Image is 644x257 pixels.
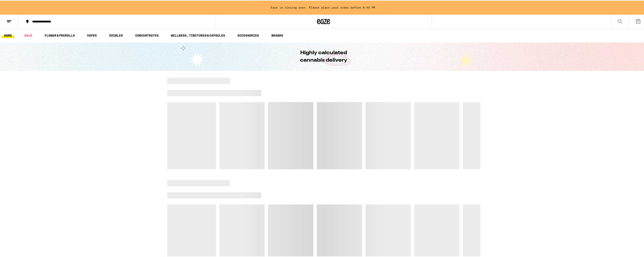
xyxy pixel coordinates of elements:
img: Vector.png [216,0,238,16]
a: SALE [22,32,34,37]
button: BRANDS [269,32,285,37]
a: VAPES [85,32,99,37]
a: ACCESSORIES [235,32,261,37]
a: CONCENTRATES [133,32,161,37]
img: Peace.png [207,18,222,32]
div: Our live chat is currently down. For assistance, please email us at [EMAIL_ADDRESS][DOMAIN_NAME] ... [40,3,209,35]
img: smile_yellow.png [13,8,31,25]
a: HOME [2,32,14,37]
a: WELLNESS, TINCTURES & CAPSULES [169,32,227,37]
h1: Highly calculated cannabis delivery [288,49,360,63]
a: EDIBLES [107,32,125,37]
a: FLOWER & PREROLLS [42,32,77,37]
